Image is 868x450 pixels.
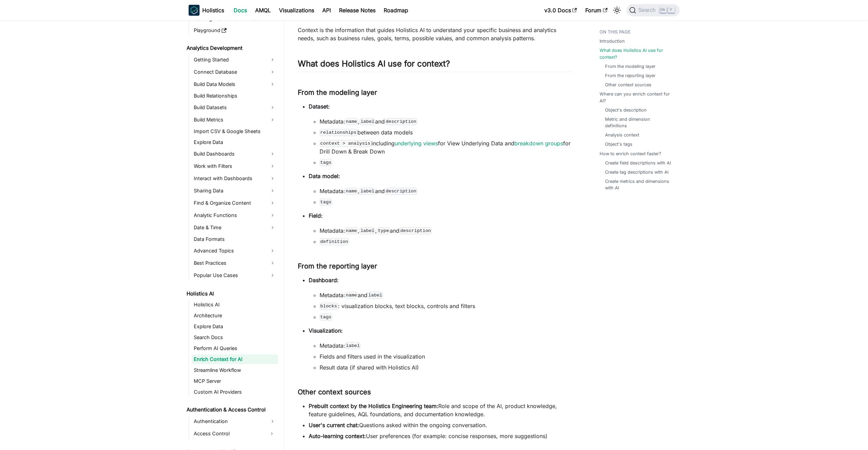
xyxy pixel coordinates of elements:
[600,91,676,104] a: Where can you enrich context for AI?
[298,59,572,72] h2: What does Holistics AI use for context?
[318,5,335,16] a: API
[192,387,278,397] a: Custom AI Providers
[385,188,417,194] code: description
[192,198,278,208] a: Find & Organize Content
[189,5,224,16] a: HolisticsHolistics
[636,7,660,13] span: Search
[192,365,278,375] a: Streamline Workflow
[309,422,359,429] strong: User's current chat:
[320,199,333,205] code: tags
[345,292,358,299] code: name
[192,258,278,268] a: Best Practices
[298,388,572,396] h3: Other context sources
[399,227,432,234] code: description
[309,277,339,284] strong: Dashboard:
[192,270,278,281] a: Popular Use Cases
[605,132,639,138] a: Analysis context
[605,82,651,88] a: Other context sources
[192,54,278,65] a: Getting Started
[192,311,278,320] a: Architecture
[600,150,661,157] a: How to enrich context faster?
[320,352,572,361] li: Fields and filters used in the visualization
[309,432,572,440] li: User preferences (for example: concise responses, more suggestions)
[309,433,366,439] strong: Auto-learning context:
[320,117,572,126] li: Metadata: , and
[192,210,278,221] a: Analytic Functions
[335,5,380,16] a: Release Notes
[192,26,278,35] a: Playground
[345,227,358,234] code: name
[605,116,673,129] a: Metric and dimension definitions
[605,169,668,175] a: Create tag descriptions with AI
[359,118,375,125] code: label
[189,5,200,16] img: Holistics
[298,26,572,42] p: Context is the information that guides Holistics AI to understand your specific business and anal...
[612,5,622,16] button: Switch between dark and light mode (currently light mode)
[309,402,572,418] li: Role and scope of the AI, product knowledge, feature guidelines, AQL foundations, and documentati...
[320,314,333,320] code: tags
[192,376,278,386] a: MCP Server
[192,173,278,184] a: Interact with Dashboards
[230,5,251,16] a: Docs
[192,91,278,101] a: Build Relationships
[192,102,278,113] a: Build Datasets
[359,188,375,194] code: label
[192,161,278,172] a: Work with Filters
[275,5,318,16] a: Visualizations
[627,4,679,16] button: Search (Ctrl+K)
[192,222,278,233] a: Date & Time
[182,20,284,450] nav: Docs sidebar
[309,421,572,429] li: Questions asked within the ongoing conversation.
[320,238,349,245] code: definition
[192,344,278,353] a: Perform AI Queries
[359,227,375,234] code: label
[668,7,675,13] kbd: K
[320,187,572,195] li: Metadata: , and
[309,403,438,409] strong: Prebuilt context by the Holistics Engineering team:
[320,363,572,372] li: Result data (if shared with Holistics AI)
[192,127,278,136] a: Import CSV & Google Sheets
[581,5,612,16] a: Forum
[367,292,383,299] code: label
[192,148,278,159] a: Build Dashboards
[320,140,371,147] code: context > analysis
[192,67,278,77] a: Connect Database
[600,38,625,44] a: Introduction
[377,227,390,234] code: type
[320,291,572,299] li: Metadata: and
[266,428,278,439] button: Expand sidebar category 'Access Control'
[345,118,358,125] code: name
[320,302,572,310] li: : visualization blocks, text blocks, controls and filters
[309,103,330,110] strong: Dataset:
[540,5,581,16] a: v3.0 Docs
[385,118,417,125] code: description
[395,140,438,147] a: underlying views
[192,245,278,256] a: Advanced Topics
[605,63,656,70] a: From the modeling layer
[320,159,333,166] code: tags
[605,178,673,191] a: Create metrics and dimensions with AI
[251,5,275,16] a: AMQL
[514,140,563,147] a: breakdown groups
[192,137,278,147] a: Explore Data
[192,333,278,342] a: Search Docs
[320,227,572,235] li: Metadata: , , and
[185,43,278,53] a: Analytics Development
[600,47,676,60] a: What does Holistics AI use for context?
[605,160,671,166] a: Create field descriptions with AI
[605,72,656,79] a: From the reporting layer
[192,79,278,90] a: Build Data Models
[192,322,278,331] a: Explore Data
[192,185,278,196] a: Sharing Data
[192,300,278,309] a: Holistics AI
[320,342,572,350] li: Metadata:
[298,262,572,271] h3: From the reporting layer
[309,212,323,219] strong: Field:
[345,342,361,349] code: label
[320,129,357,136] code: relationships
[185,289,278,299] a: Holistics AI
[192,354,278,364] a: Enrich Context for AI
[192,114,278,125] a: Build Metrics
[605,107,647,113] a: Object's description
[192,234,278,244] a: Data Formats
